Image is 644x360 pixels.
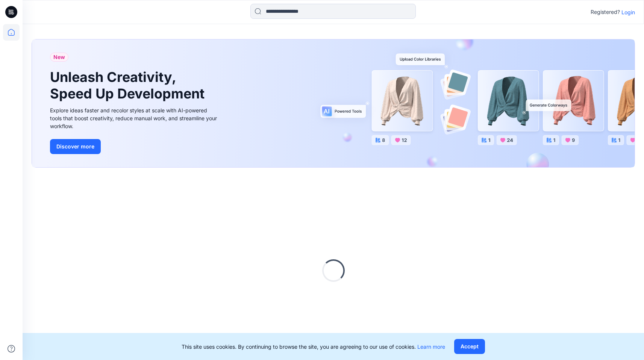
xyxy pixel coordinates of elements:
[50,139,219,154] a: Discover more
[454,339,485,354] button: Accept
[591,8,620,17] p: Registered?
[417,343,445,350] a: Learn more
[50,139,101,154] button: Discover more
[50,106,219,130] div: Explore ideas faster and recolor styles at scale with AI-powered tools that boost creativity, red...
[621,8,635,16] p: Login
[50,69,208,101] h1: Unleash Creativity, Speed Up Development
[182,343,445,351] p: This site uses cookies. By continuing to browse the site, you are agreeing to our use of cookies.
[53,53,65,62] span: New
